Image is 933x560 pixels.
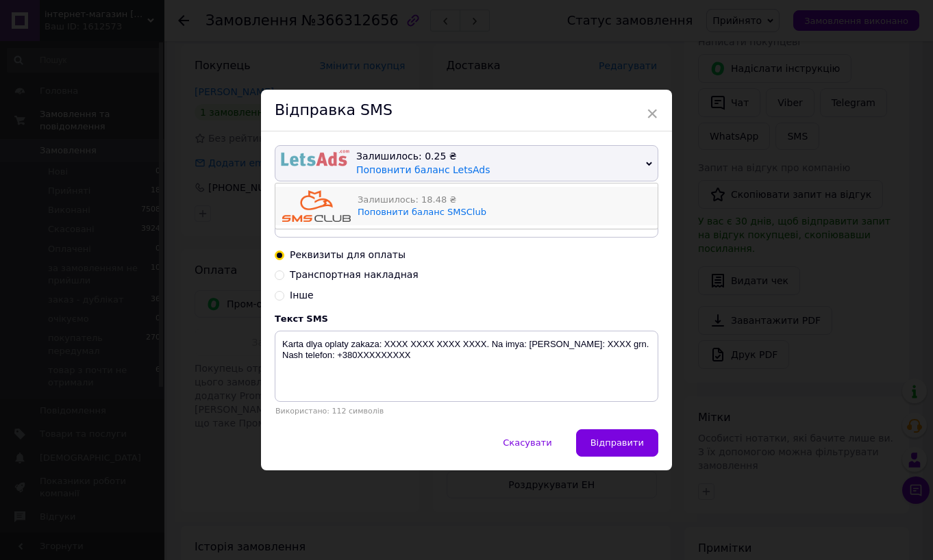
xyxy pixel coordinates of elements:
[290,249,406,260] span: Реквизиты для оплаты
[576,429,658,457] button: Відправити
[275,331,658,402] textarea: Karta dlya oplaty zakaza: XXXX XXXX XXXX XXXX. Na imya: [PERSON_NAME]: XXXX grn. Nash telefon: +3...
[488,429,566,457] button: Скасувати
[358,207,486,217] a: Поповнити баланс SMSClub
[503,437,551,448] span: Скасувати
[290,269,419,280] span: Транспортная накладная
[646,102,658,125] span: ×
[590,437,644,448] span: Відправити
[356,150,640,164] div: Залишилось: 0.25 ₴
[275,407,658,416] div: Використано: 112 символів
[356,164,490,175] a: Поповнити баланс LetsAds
[261,90,672,131] div: Відправка SMS
[290,290,314,301] span: Інше
[358,194,651,206] div: Залишилось: 18.48 ₴
[275,314,658,324] div: Текст SMS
